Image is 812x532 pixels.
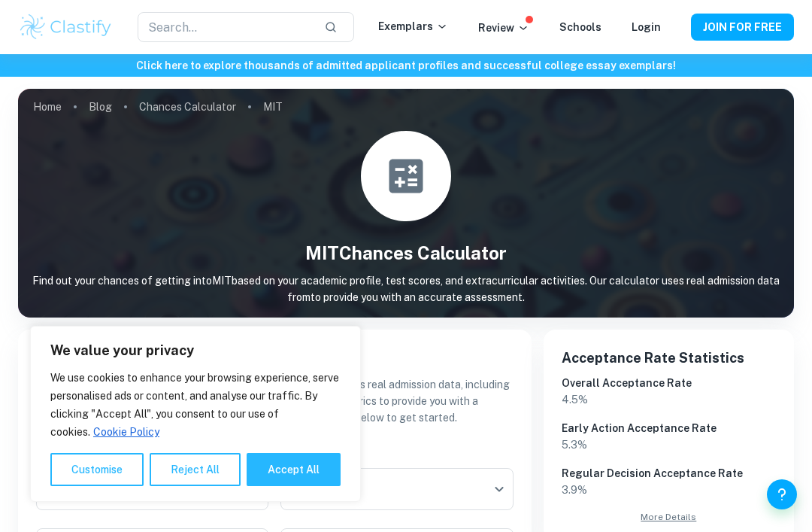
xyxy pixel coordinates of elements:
h1: MIT Chances Calculator [18,239,794,266]
input: Search... [138,12,312,42]
h6: Acceptance Rate Statistics [562,348,776,369]
div: We value your privacy [30,326,361,502]
a: Home [33,96,62,117]
p: Exemplars [378,18,448,35]
a: Login [632,21,661,33]
button: Accept All [247,453,341,486]
img: Clastify logo [18,12,114,42]
a: More Details [562,510,776,524]
p: Review [478,20,529,36]
a: Chances Calculator [139,96,236,117]
button: Help and Feedback [767,479,797,509]
p: We use cookies to enhance your browsing experience, serve personalised ads or content, and analys... [50,369,341,441]
h6: Click here to explore thousands of admitted applicant profiles and successful college essay exemp... [3,57,809,74]
h6: Early Action Acceptance Rate [562,420,776,436]
button: Customise [50,453,144,486]
a: Blog [89,96,112,117]
a: Schools [559,21,601,33]
h6: Regular Decision Acceptance Rate [562,465,776,482]
p: Find out your chances of getting into MIT based on your academic profile, test scores, and extrac... [18,272,794,306]
p: 5.3 % [562,436,776,453]
a: Cookie Policy [92,425,160,439]
button: JOIN FOR FREE [691,14,794,41]
p: MIT [263,99,283,115]
button: Reject All [150,453,241,486]
p: 3.9 % [562,482,776,498]
h6: Overall Acceptance Rate [562,375,776,391]
p: 4.5 % [562,391,776,408]
p: We value your privacy [50,342,341,360]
